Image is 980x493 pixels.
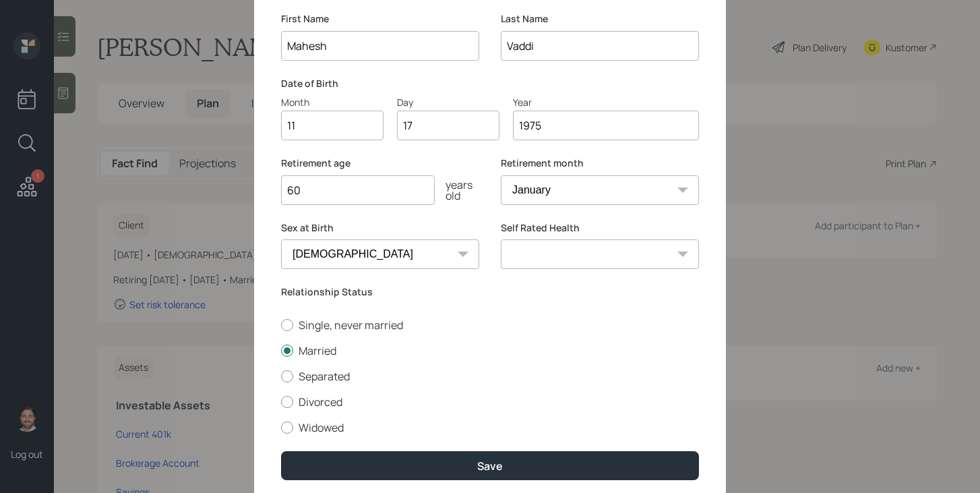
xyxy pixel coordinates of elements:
[281,451,699,480] button: Save
[281,77,699,90] label: Date of Birth
[435,179,479,201] div: years old
[281,420,699,435] label: Widowed
[281,343,699,358] label: Married
[501,12,699,26] label: Last Name
[281,12,479,26] label: First Name
[513,111,699,140] input: Year
[281,111,384,140] input: Month
[397,111,499,140] input: Day
[397,95,499,109] div: Day
[501,221,699,235] label: Self Rated Health
[281,221,479,235] label: Sex at Birth
[513,95,699,109] div: Year
[281,95,384,109] div: Month
[281,395,699,409] label: Divorced
[281,285,699,299] label: Relationship Status
[281,156,479,170] label: Retirement age
[477,459,503,473] div: Save
[281,369,699,384] label: Separated
[281,318,699,332] label: Single, never married
[501,156,699,170] label: Retirement month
